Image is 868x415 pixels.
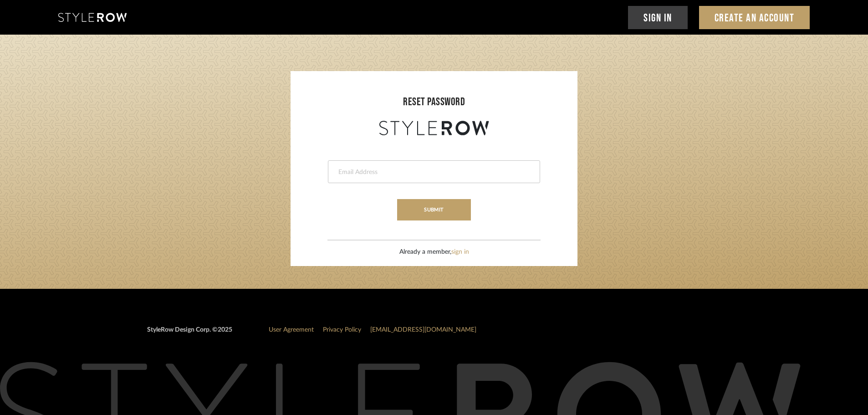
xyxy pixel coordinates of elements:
a: User Agreement [269,327,314,333]
div: StyleRow Design Corp. ©2025 [147,325,232,342]
input: Email Address [337,168,528,177]
button: submit [397,199,470,220]
a: Sign In [628,6,688,29]
a: sign in [451,249,469,255]
div: RESET PASSWORD [300,94,568,110]
div: Already a member, [399,247,469,257]
a: Create an Account [699,6,810,29]
a: [EMAIL_ADDRESS][DOMAIN_NAME] [370,327,476,333]
a: Privacy Policy [323,327,361,333]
